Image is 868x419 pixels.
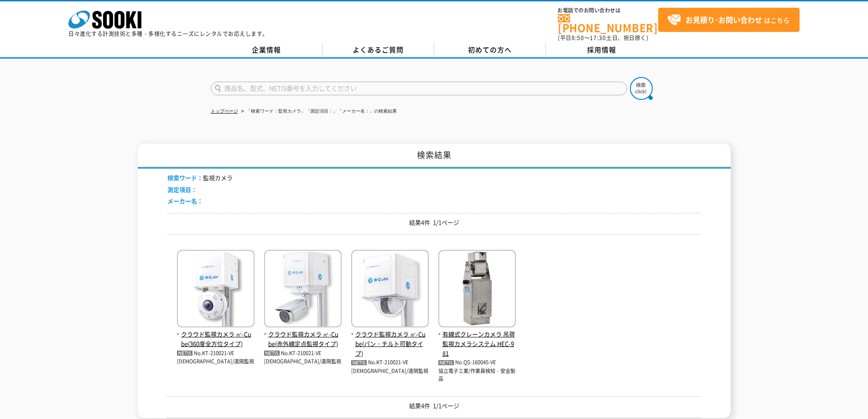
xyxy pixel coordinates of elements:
span: お電話でのお問い合わせは [558,8,658,13]
p: [DEMOGRAPHIC_DATA]/遠隔監視 [177,358,255,366]
a: 企業情報 [211,43,322,57]
span: はこちら [667,13,790,27]
a: クラウド監視カメラ ㎥-Cube(360度全方位タイプ) [177,320,255,348]
a: お見積り･お問い合わせはこちら [658,8,800,32]
span: メーカー名： [167,197,203,205]
a: クラウド監視カメラ ㎥-Cube(パン・チルト可動タイプ) [351,320,429,358]
span: (平日 ～ 土日、祝日除く) [558,34,648,42]
span: 初めての方へ [468,45,512,55]
p: 結果4件 1/1ページ [167,401,701,411]
p: No.QS-160045-VE [438,358,516,367]
span: 8:50 [572,34,584,42]
p: 結果4件 1/1ページ [167,218,701,228]
a: [PHONE_NUMBER] [558,14,658,33]
p: No.KT-210021-VE [177,349,255,358]
span: クラウド監視カメラ ㎥-Cube(赤外線定点監視タイプ) [264,330,342,349]
img: ㎥-Cube(360度全方位タイプ) [177,250,255,330]
img: btn_search.png [630,77,653,100]
p: No.KT-210021-VE [264,349,342,358]
a: 採用情報 [546,43,658,57]
p: [DEMOGRAPHIC_DATA]/遠隔監視 [351,367,429,375]
img: HEC-981 [438,250,516,330]
span: クラウド監視カメラ ㎥-Cube(パン・チルト可動タイプ) [351,330,429,358]
span: 17:30 [590,34,606,42]
a: クラウド監視カメラ ㎥-Cube(赤外線定点監視タイプ) [264,320,342,348]
p: [DEMOGRAPHIC_DATA]/遠隔監視 [264,358,342,366]
h1: 検索結果 [138,144,731,169]
a: よくあるご質問 [322,43,434,57]
p: 協立電子工業/作業員検知・安全製品 [438,367,516,383]
img: ㎥-Cube(パン・チルト可動タイプ) [351,250,429,330]
span: 検索ワード： [167,173,203,182]
a: トップページ [211,109,238,114]
a: 初めての方へ [434,43,546,57]
li: 「検索ワード：監視カメラ」「測定項目：」「メーカー名：」の検索結果 [239,107,397,116]
span: クラウド監視カメラ ㎥-Cube(360度全方位タイプ) [177,330,255,349]
strong: お見積り･お問い合わせ [686,14,762,25]
span: 有線式クレーンカメラ 吊荷監視カメラシステム HEC-981 [438,330,516,358]
a: 有線式クレーンカメラ 吊荷監視カメラシステム HEC-981 [438,320,516,358]
span: 測定項目： [167,185,197,194]
p: 日々進化する計測技術と多種・多様化するニーズにレンタルでお応えします。 [68,31,268,36]
li: 監視カメラ [167,173,233,183]
p: No.KT-210021-VE [351,358,429,367]
input: 商品名、型式、NETIS番号を入力してください [211,82,627,95]
img: ㎥-Cube(赤外線定点監視タイプ) [264,250,342,330]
